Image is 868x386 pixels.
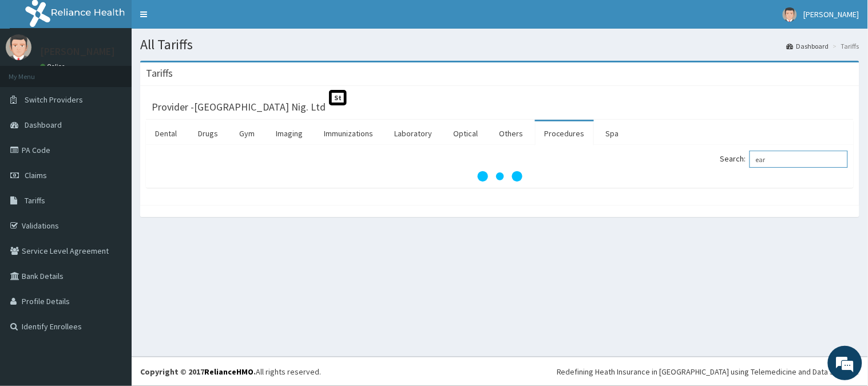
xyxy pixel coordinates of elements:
svg: audio-loading [477,153,523,199]
a: Dashboard [787,41,829,51]
div: Minimize live chat window [188,6,215,33]
span: Claims [25,170,47,180]
h1: All Tariffs [140,37,859,52]
div: Chat with us now [60,64,192,79]
span: Switch Providers [25,94,83,105]
a: Imaging [267,121,312,145]
span: Tariffs [25,195,45,206]
a: RelianceHMO [204,367,253,377]
h3: Provider - [GEOGRAPHIC_DATA] Nig. Ltd [152,102,326,112]
p: [PERSON_NAME] [40,46,115,57]
img: User Image [783,7,797,22]
span: St [329,90,347,105]
img: User Image [6,34,31,60]
textarea: Type your message and hit 'Enter' [6,261,218,301]
a: Spa [597,121,628,145]
a: Others [490,121,532,145]
input: Search: [750,151,848,168]
a: Procedures [535,121,594,145]
span: We're online! [66,119,158,234]
a: Dental [146,121,186,145]
a: Laboratory [385,121,441,145]
a: Immunizations [315,121,382,145]
strong: Copyright © 2017 . [140,367,256,377]
div: Redefining Heath Insurance in [GEOGRAPHIC_DATA] using Telemedicine and Data Science! [557,366,859,377]
a: Drugs [189,121,227,145]
span: [PERSON_NAME] [804,9,859,19]
a: Online [40,62,68,70]
img: d_794563401_company_1708531726252_794563401 [21,57,46,86]
a: Optical [444,121,487,145]
li: Tariffs [830,41,859,51]
footer: All rights reserved. [132,357,868,386]
span: Dashboard [25,120,62,130]
h3: Tariffs [146,68,173,78]
label: Search: [720,151,848,168]
a: Gym [230,121,264,145]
